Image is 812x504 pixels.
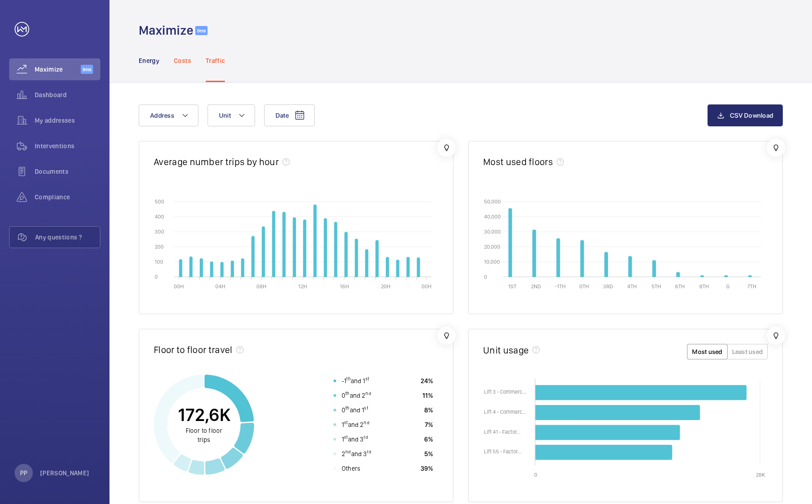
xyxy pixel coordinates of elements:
[139,56,159,65] p: Energy
[365,390,371,396] sup: nd
[150,112,174,119] span: Address
[231,261,234,277] path: 05H 105.534
[334,222,337,277] path: 15H 364.373
[579,283,589,290] text: 0TH
[724,275,728,277] path: G 697
[195,26,208,35] span: Beta
[35,167,100,176] span: Documents
[35,116,100,125] span: My addresses
[346,376,350,381] sup: th
[155,243,164,249] text: 200
[534,472,537,478] text: 0
[701,275,704,277] path: 8TH 840
[81,65,93,74] span: Beta
[484,448,521,455] text: Lift 55 - Factor...
[345,232,348,277] path: 16H 297.633
[345,405,349,410] sup: th
[421,376,433,385] span: 24%
[367,449,371,454] sup: rd
[604,252,608,277] path: 3RD 16,484
[256,283,266,290] text: 08H
[536,445,672,460] path: Lift 55 - Factory - U Block South 18623190 16,984
[677,272,680,277] path: 6TH 3,086
[35,65,81,74] span: Maximize
[342,435,368,444] span: 1 and 3
[484,273,487,280] text: 0
[221,262,224,277] path: 04H 98.4
[342,420,370,429] span: 1 and 2
[484,243,500,249] text: 20,000
[219,112,231,119] span: Unit
[726,283,729,290] text: G
[424,449,433,458] span: 5%
[262,227,265,277] path: 08H 332.778
[727,344,768,359] button: Least used
[303,220,306,277] path: 12H 377.326
[509,208,512,277] path: 1ST 45,478
[424,435,433,444] span: 6%
[252,236,255,277] path: 07H 269.622
[627,283,637,290] text: 4TH
[20,468,27,478] p: PP
[629,256,632,277] path: 4TH 13,744
[483,344,529,356] h2: Unit usage
[342,405,368,415] span: 0 and 1
[531,283,541,290] text: 2ND
[536,405,700,420] path: Lift 4 - Commercial - Bournville Place 49258634 20,444
[272,211,275,277] path: 09H 435.879
[35,192,100,202] span: Compliance
[533,230,536,277] path: 2ND 31,089
[174,283,184,290] text: 00H
[179,260,182,277] path: 00H 115.003
[675,283,685,290] text: 6TH
[365,249,368,277] path: 18H 182.038
[293,218,296,277] path: 11H 394.553
[536,385,746,400] path: Lift 3 - Commercial - Bournville Place 33630793 26,252
[484,213,501,219] text: 40,000
[314,205,317,277] path: 13H 477.403
[355,239,358,277] path: 17H 252.066
[35,90,100,99] span: Dashboard
[155,273,158,280] text: 0
[536,425,680,440] path: Lift 41 - Factory - Moulding 2 48767621 17,969
[190,257,193,277] path: 01H 132.197
[708,104,783,126] button: CSV Download
[730,112,773,119] span: CSV Download
[210,262,213,277] path: 03H 99.945
[342,376,369,385] span: -1 and 1
[324,218,327,277] path: 14H 387.978
[747,283,756,290] text: 7TH
[139,22,193,39] h1: Maximize
[340,283,349,290] text: 16H
[155,198,164,204] text: 500
[154,156,279,167] h2: Average number trips by hour
[484,198,501,204] text: 50,000
[35,233,100,242] span: Any questions ?
[35,141,100,151] span: Interventions
[200,259,203,277] path: 02H 122.137
[241,259,244,277] path: 06H 119.868
[484,429,521,435] text: Lift 41 - Factor...
[364,420,369,425] sup: nd
[342,464,360,473] span: Others
[422,283,432,290] text: 00H
[386,257,389,277] path: 20H 129.337
[749,275,752,277] path: 7TH 284
[581,240,584,277] path: 0TH 24,348
[206,56,225,65] p: Traffic
[342,391,371,400] span: 0 and 2
[344,434,348,440] sup: st
[603,283,613,290] text: 3RD
[154,344,233,355] h2: Floor to floor travel
[181,426,227,444] p: Floor to floor trips
[484,409,526,415] text: Lift 4 - Commerc...
[155,258,163,265] text: 100
[215,283,225,290] text: 04H
[421,464,433,473] span: 39%
[298,283,307,290] text: 12H
[381,283,390,290] text: 20H
[557,239,560,277] path: -1TH 25,536
[687,344,727,359] button: Most used
[264,104,315,126] button: Date
[652,260,656,277] path: 5TH 10,980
